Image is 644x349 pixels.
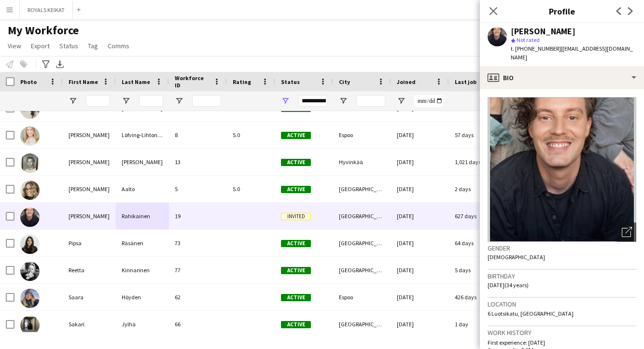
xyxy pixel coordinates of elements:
[511,45,561,52] span: t. [PHONE_NUMBER]
[488,244,636,252] h3: Gender
[391,230,449,256] div: [DATE]
[86,95,110,107] input: First Name Filter Input
[54,58,66,70] app-action-btn: Export XLSX
[139,95,163,107] input: Last Name Filter Input
[449,230,507,256] div: 64 days
[480,5,644,17] h3: Profile
[122,78,150,85] span: Last Name
[56,40,82,52] a: Status
[488,310,574,317] span: 6 Luotsikatu, [GEOGRAPHIC_DATA]
[488,328,636,337] h3: Work history
[20,181,40,200] img: Pauliina Aalto
[63,284,116,310] div: Saara
[449,122,507,148] div: 57 days
[88,42,98,50] span: Tag
[281,132,311,139] span: Active
[397,78,416,85] span: Joined
[511,27,575,36] div: [PERSON_NAME]
[281,294,311,301] span: Active
[488,339,636,346] p: First experience: [DATE]
[488,281,529,289] span: [DATE] (34 years)
[488,272,636,280] h3: Birthday
[333,149,391,175] div: Hyvinkää
[397,97,406,105] button: Open Filter Menu
[449,257,507,283] div: 5 days
[488,97,636,242] img: Crew avatar or photo
[169,230,227,256] div: 73
[333,284,391,310] div: Espoo
[333,176,391,202] div: [GEOGRAPHIC_DATA]
[63,203,116,229] div: [PERSON_NAME]
[169,257,227,283] div: 77
[169,122,227,148] div: 8
[517,36,540,43] span: Not rated
[281,267,311,274] span: Active
[40,58,52,70] app-action-btn: Advanced filters
[233,78,251,85] span: Rating
[20,126,40,146] img: Nora Löfving-Lihtonen
[20,262,40,281] img: Reetta Kinnarinen
[391,122,449,148] div: [DATE]
[192,95,221,107] input: Workforce ID Filter Input
[116,257,169,283] div: Kinnarinen
[20,0,73,19] button: ROYALS KEIKAT
[339,97,348,105] button: Open Filter Menu
[169,149,227,175] div: 13
[169,284,227,310] div: 62
[391,311,449,337] div: [DATE]
[227,122,275,148] div: 5.0
[20,78,37,85] span: Photo
[20,316,40,335] img: Sakari Jylhä
[63,149,116,175] div: [PERSON_NAME]
[20,154,40,173] img: Patrick Backman
[339,78,350,85] span: City
[449,176,507,202] div: 2 days
[116,122,169,148] div: Löfving-Lihtonen
[8,42,21,50] span: View
[617,223,636,242] div: Open photos pop-in
[122,97,130,105] button: Open Filter Menu
[31,42,50,50] span: Export
[169,311,227,337] div: 66
[84,40,102,52] a: Tag
[281,321,311,328] span: Active
[333,230,391,256] div: [GEOGRAPHIC_DATA]
[116,149,169,175] div: [PERSON_NAME]
[63,257,116,283] div: Reetta
[391,257,449,283] div: [DATE]
[116,230,169,256] div: Räsänen
[281,78,300,85] span: Status
[333,122,391,148] div: Espoo
[391,149,449,175] div: [DATE]
[27,40,54,52] a: Export
[511,45,633,61] span: | [EMAIL_ADDRESS][DOMAIN_NAME]
[63,311,116,337] div: Sakari
[281,213,311,220] span: Invited
[227,176,275,202] div: 5.0
[480,66,644,89] div: Bio
[281,97,290,105] button: Open Filter Menu
[116,284,169,310] div: Höyden
[414,95,443,107] input: Joined Filter Input
[281,240,311,247] span: Active
[391,203,449,229] div: [DATE]
[8,23,79,38] span: My Workforce
[333,257,391,283] div: [GEOGRAPHIC_DATA]
[391,176,449,202] div: [DATE]
[488,253,545,261] span: [DEMOGRAPHIC_DATA]
[449,149,507,175] div: 1,021 days
[281,159,311,166] span: Active
[449,284,507,310] div: 426 days
[391,284,449,310] div: [DATE]
[59,42,78,50] span: Status
[20,235,40,254] img: Pipsa Räsänen
[108,42,129,50] span: Comms
[20,289,40,308] img: Saara Höyden
[281,186,311,193] span: Active
[333,311,391,337] div: [GEOGRAPHIC_DATA]
[449,311,507,337] div: 1 day
[63,122,116,148] div: [PERSON_NAME]
[356,95,385,107] input: City Filter Input
[104,40,133,52] a: Comms
[333,203,391,229] div: [GEOGRAPHIC_DATA]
